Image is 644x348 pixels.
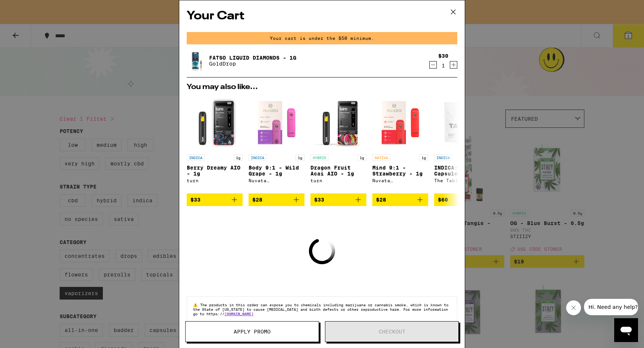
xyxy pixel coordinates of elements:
a: Open page for INDICA: THC Capsules - 20mg from The Tablet [434,95,490,193]
button: Add to bag [434,193,490,206]
div: 1 [438,63,448,69]
button: Add to bag [310,193,366,206]
a: Open page for Body 9:1 - Wild Grape - 1g from Nuvata (CA) [249,95,304,193]
p: 1g [296,154,304,161]
button: Increment [450,61,457,69]
button: Add to bag [249,193,304,206]
span: The products in this order can expose you to chemicals including marijuana or cannabis smoke, whi... [193,303,448,316]
p: 1g [234,154,243,161]
button: Decrement [429,61,437,69]
p: Mind 9:1 - Strawberry - 1g [372,165,428,177]
p: 1g [357,154,366,161]
span: $28 [252,197,262,203]
h2: Your Cart [187,8,457,25]
img: Fatso Liquid Diamonds - 1g [187,47,208,74]
p: Body 9:1 - Wild Grape - 1g [249,165,304,177]
p: HYBRID [310,154,328,161]
div: $30 [438,53,448,59]
span: $33 [190,197,201,203]
button: Add to bag [372,193,428,206]
h2: You may also like... [187,83,457,91]
div: Nuvata ([GEOGRAPHIC_DATA]) [372,178,428,183]
span: $33 [314,197,324,203]
a: [DOMAIN_NAME] [224,311,253,316]
p: SATIVA [372,154,390,161]
img: The Tablet - INDICA: THC Capsules - 20mg [434,95,490,151]
div: The Tablet [434,178,490,183]
p: INDICA: THC Capsules - 20mg [434,165,490,177]
p: INDICA [249,154,266,161]
p: 1g [419,154,428,161]
div: Your cart is under the $50 minimum. [187,32,457,44]
span: Apply Promo [234,329,271,334]
button: Add to bag [187,193,243,206]
a: Open page for Dragon Fruit Acai AIO - 1g from turn [310,95,366,193]
p: Berry Dreamy AIO - 1g [187,165,243,177]
div: turn [187,178,243,183]
img: turn - Berry Dreamy AIO - 1g [187,95,243,151]
iframe: Button to launch messaging window [614,318,638,342]
iframe: Close message [566,300,581,315]
span: $28 [376,197,386,203]
span: Checkout [379,329,405,334]
img: Nuvata (CA) - Body 9:1 - Wild Grape - 1g [249,95,304,151]
button: Checkout [325,321,459,342]
button: Apply Promo [185,321,319,342]
p: GoldDrop [209,61,296,67]
img: turn - Dragon Fruit Acai AIO - 1g [310,95,366,151]
iframe: Message from company [584,299,638,315]
span: ⚠️ [193,303,200,307]
img: Nuvata (CA) - Mind 9:1 - Strawberry - 1g [372,95,428,151]
div: Nuvata ([GEOGRAPHIC_DATA]) [249,178,304,183]
p: Dragon Fruit Acai AIO - 1g [310,165,366,177]
div: turn [310,178,366,183]
span: $60 [438,197,448,203]
a: Open page for Mind 9:1 - Strawberry - 1g from Nuvata (CA) [372,95,428,193]
p: INDICA [434,154,452,161]
a: Fatso Liquid Diamonds - 1g [209,55,296,61]
a: Open page for Berry Dreamy AIO - 1g from turn [187,95,243,193]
